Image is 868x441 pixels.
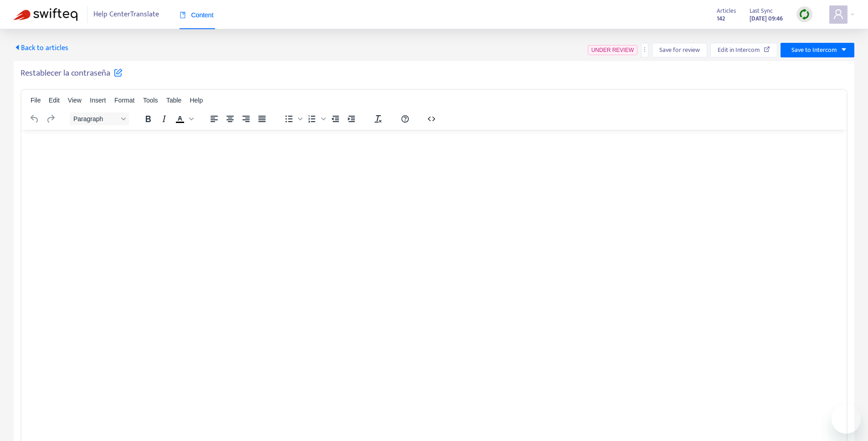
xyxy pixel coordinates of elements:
span: UNDER REVIEW [591,47,634,53]
div: Text color Black [172,113,195,125]
h5: Restablecer la contraseña [21,68,123,79]
span: Help [190,97,203,104]
span: Last Sync [750,6,773,16]
iframe: Button to launch messaging window [832,405,861,434]
span: View [68,97,82,104]
span: Tools [143,97,158,104]
button: Justify [254,113,270,125]
span: Edit in Intercom [718,45,760,55]
span: Edit [49,97,60,104]
button: Help [397,113,413,125]
button: Italic [156,113,172,125]
img: sync.dc5367851b00ba804db3.png [799,9,810,20]
div: Numbered list [304,113,327,125]
img: Swifteq [14,8,77,21]
button: Undo [27,113,42,125]
span: Content [180,11,214,19]
button: Save to Intercomcaret-down [781,43,854,57]
iframe: Rich Text Area [21,130,847,441]
button: more [641,43,648,57]
span: user [833,9,844,20]
button: Edit in Intercom [710,43,777,57]
span: caret-left [14,44,21,51]
button: Save for review [652,43,707,57]
span: Back to articles [14,42,68,54]
button: Clear formatting [370,113,386,125]
button: Block Paragraph [70,113,129,125]
span: caret-down [841,46,847,53]
span: book [180,12,186,18]
div: Bullet list [281,113,304,125]
span: Table [166,97,181,104]
span: Articles [717,6,736,16]
button: Increase indent [344,113,359,125]
span: Help Center Translate [93,6,159,23]
button: Decrease indent [328,113,343,125]
span: Save for review [659,45,700,55]
span: more [642,46,648,53]
span: Insert [90,97,106,104]
span: Save to Intercom [791,45,837,55]
button: Align center [222,113,238,125]
span: File [31,97,41,104]
button: Bold [140,113,156,125]
button: Redo [43,113,58,125]
span: Format [114,97,134,104]
span: Paragraph [73,115,118,123]
strong: [DATE] 09:46 [750,14,783,24]
strong: 142 [717,14,725,24]
button: Align left [206,113,222,125]
button: Align right [238,113,254,125]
